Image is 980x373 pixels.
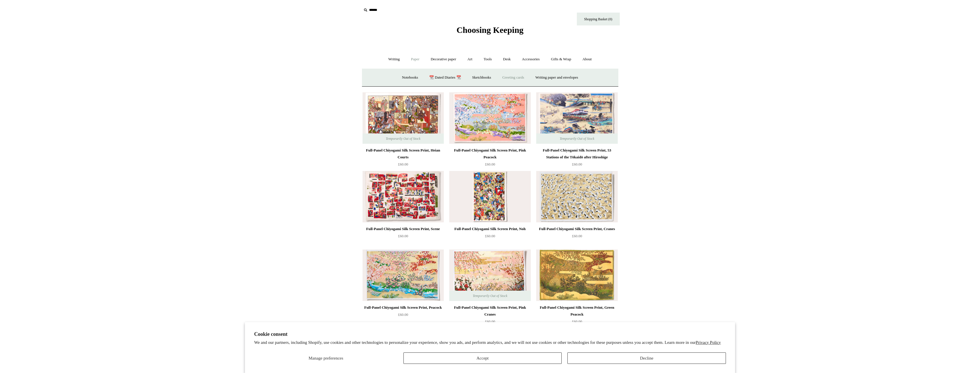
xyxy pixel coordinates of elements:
[383,52,405,67] a: Writing
[449,250,530,301] img: Full-Panel Chiyogami Silk Screen Print, Pink Cranes
[572,162,582,166] span: £60.00
[397,70,423,85] a: Notebooks
[478,52,497,67] a: Tools
[363,171,444,222] img: Full-Panel Chiyogami Silk Screen Print, Scene
[449,147,530,170] a: Full-Panel Chiyogami Silk Screen Print, Pink Peacock £60.00
[536,92,617,144] img: Full-Panel Chiyogami Silk Screen Print, 53 Stations of the Tōkaidō after Hiroshige
[363,92,444,144] img: Full-Panel Chiyogami Silk Screen Print, Heian Courts
[364,147,442,161] div: Full-Panel Chiyogami Silk Screen Print, Heian Courts
[449,171,530,222] a: Full-Panel Chiyogami Silk Screen Print, Noh Full-Panel Chiyogami Silk Screen Print, Noh
[538,226,616,232] div: Full-Panel Chiyogami Silk Screen Print, Cranes
[536,171,617,222] a: Full-Panel Chiyogami Silk Screen Print, Cranes Full-Panel Chiyogami Silk Screen Print, Cranes
[398,162,408,166] span: £60.00
[536,304,617,328] a: Full-Panel Chiyogami Silk Screen Print, Green Peacock £60.00
[577,52,597,67] a: About
[380,133,426,144] span: Temporarily Out of Stock
[398,312,408,317] span: £60.00
[538,147,616,161] div: Full-Panel Chiyogami Silk Screen Print, 53 Stations of the Tōkaidō after Hiroshige
[451,147,529,161] div: Full-Panel Chiyogami Silk Screen Print, Pink Peacock
[406,52,425,67] a: Paper
[364,226,442,232] div: Full-Panel Chiyogami Silk Screen Print, Scene
[363,304,444,328] a: Full-Panel Chiyogami Silk Screen Print, Peacock £60.00
[449,250,530,301] a: Full-Panel Chiyogami Silk Screen Print, Pink Cranes Full-Panel Chiyogami Silk Screen Print, Pink ...
[536,147,617,170] a: Full-Panel Chiyogami Silk Screen Print, 53 Stations of the Tōkaidō after Hiroshige £60.00
[451,226,529,232] div: Full-Panel Chiyogami Silk Screen Print, Noh
[425,52,461,67] a: Decorative paper
[449,92,530,144] a: Full-Panel Chiyogami Silk Screen Print, Pink Peacock Full-Panel Chiyogami Silk Screen Print, Pink...
[424,70,466,85] a: 📆 Dated Diaries 📆
[451,304,529,318] div: Full-Panel Chiyogami Silk Screen Print, Pink Cranes
[536,250,617,301] a: Full-Panel Chiyogami Silk Screen Print, Green Peacock Full-Panel Chiyogami Silk Screen Print, Gre...
[467,291,513,301] span: Temporarily Out of Stock
[572,319,582,324] span: £60.00
[530,70,583,85] a: Writing paper and envelopes
[567,352,726,364] button: Decline
[308,356,343,360] span: Manage preferences
[536,92,617,144] a: Full-Panel Chiyogami Silk Screen Print, 53 Stations of the Tōkaidō after Hiroshige Full-Panel Chi...
[364,304,442,311] div: Full-Panel Chiyogami Silk Screen Print, Peacock
[363,250,444,301] img: Full-Panel Chiyogami Silk Screen Print, Peacock
[254,331,726,337] h2: Cookie consent
[363,171,444,222] a: Full-Panel Chiyogami Silk Screen Print, Scene Full-Panel Chiyogami Silk Screen Print, Scene
[363,250,444,301] a: Full-Panel Chiyogami Silk Screen Print, Peacock Full-Panel Chiyogami Silk Screen Print, Peacock
[497,70,529,85] a: Greeting cards
[696,340,721,345] a: Privacy Policy
[485,234,495,238] span: £60.00
[517,52,545,67] a: Accessories
[546,52,576,67] a: Gifts & Wrap
[449,226,530,249] a: Full-Panel Chiyogami Silk Screen Print, Noh £60.00
[456,25,523,35] span: Choosing Keeping
[462,52,478,67] a: Art
[449,304,530,328] a: Full-Panel Chiyogami Silk Screen Print, Pink Cranes £60.00
[538,304,616,318] div: Full-Panel Chiyogami Silk Screen Print, Green Peacock
[363,226,444,249] a: Full-Panel Chiyogami Silk Screen Print, Scene £60.00
[554,133,600,144] span: Temporarily Out of Stock
[449,92,530,144] img: Full-Panel Chiyogami Silk Screen Print, Pink Peacock
[363,147,444,170] a: Full-Panel Chiyogami Silk Screen Print, Heian Courts £60.00
[536,171,617,222] img: Full-Panel Chiyogami Silk Screen Print, Cranes
[572,234,582,238] span: £60.00
[498,52,516,67] a: Desk
[536,250,617,301] img: Full-Panel Chiyogami Silk Screen Print, Green Peacock
[363,92,444,144] a: Full-Panel Chiyogami Silk Screen Print, Heian Courts Full-Panel Chiyogami Silk Screen Print, Heia...
[577,13,620,25] a: Shopping Basket (0)
[254,352,398,364] button: Manage preferences
[485,162,495,166] span: £60.00
[449,171,530,222] img: Full-Panel Chiyogami Silk Screen Print, Noh
[403,352,562,364] button: Accept
[254,340,726,346] p: We and our partners, including Shopify, use cookies and other technologies to personalize your ex...
[456,30,523,34] a: Choosing Keeping
[485,319,495,324] span: £60.00
[398,234,408,238] span: £60.00
[467,70,496,85] a: Sketchbooks
[536,226,617,249] a: Full-Panel Chiyogami Silk Screen Print, Cranes £60.00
